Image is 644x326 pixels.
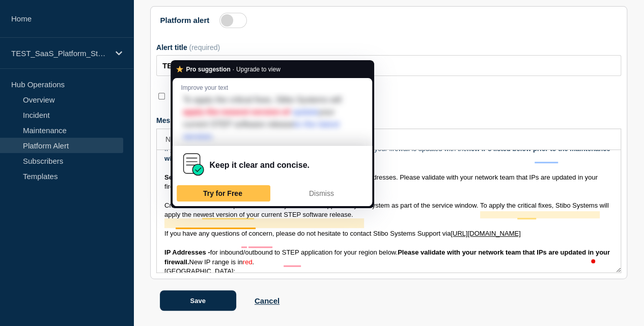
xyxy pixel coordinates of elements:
label: Platform alert [160,16,210,24]
div: Message [156,116,621,124]
a: [URL][DOMAIN_NAME] [451,230,520,237]
span: red [243,258,253,266]
p: TEST_SaaS_Platform_Status [11,49,109,58]
a: Cancel [255,296,279,305]
div: To enrich screen reader interactions, please activate Accessibility in Grammarly extension settings [157,150,621,272]
span: of this notification for the list of new IP addresses. Please validate with your network team tha... [164,173,599,190]
button: Save [160,290,236,311]
strong: IP Addresses - [164,248,210,256]
input: Do not send notification to subscribers [158,93,165,99]
p: If you currently whitelist IP addresses for these services, please ensure your firewall is update... [164,144,613,163]
span: Critical fixes that are important for stability will also be applied to your system as part of th... [164,202,610,218]
div: Alert title [156,43,621,52]
span: Font size [161,133,211,145]
strong: new IPs listed below prior to the maintenance window [164,145,612,162]
span: If you have any questions of concern, please do not hesitate to contact Stibo Systems Support via [164,230,451,237]
span: New IP range is in [189,258,242,266]
span: (required) [189,43,220,52]
input: Alert title [156,55,621,76]
span: . [252,258,254,266]
strong: See the section [164,173,253,181]
span: [GEOGRAPHIC_DATA]: [164,267,235,275]
span: for inbound/outbound to STEP application for your region below. [210,248,398,256]
strong: Please validate with your network team that IPs are updated in your firewall. [164,248,611,265]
